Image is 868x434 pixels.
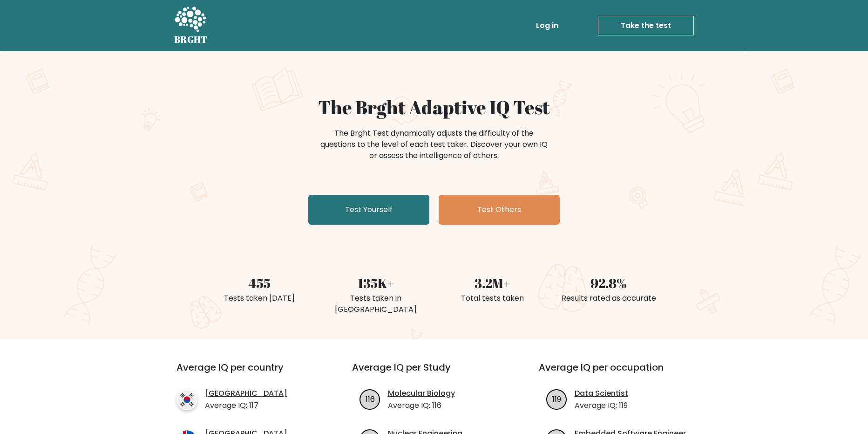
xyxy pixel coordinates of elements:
[352,362,516,384] h3: Average IQ per Study
[365,393,374,404] text: 116
[207,96,661,118] h1: The Brght Adaptive IQ Test
[388,388,455,399] a: Molecular Biology
[205,388,287,399] a: [GEOGRAPHIC_DATA]
[539,362,703,384] h3: Average IQ per occupation
[439,195,560,225] a: Test Others
[176,362,319,384] h3: Average IQ per country
[323,293,428,315] div: Tests taken in [GEOGRAPHIC_DATA]
[532,16,562,35] a: Log in
[440,293,545,304] div: Total tests taken
[556,273,661,293] div: 92.8%
[440,273,545,293] div: 3.2M+
[207,273,312,293] div: 455
[598,16,694,35] a: Take the test
[174,34,208,45] h5: BRGHT
[174,4,208,48] a: BRGHT
[388,400,455,411] p: Average IQ: 116
[575,400,628,411] p: Average IQ: 119
[575,388,628,399] a: Data Scientist
[318,128,550,161] div: The Brght Test dynamically adjusts the difficulty of the questions to the level of each test take...
[556,293,661,304] div: Results rated as accurate
[308,195,429,225] a: Test Yourself
[205,400,287,411] p: Average IQ: 117
[552,393,561,404] text: 119
[176,389,197,410] img: country
[207,293,312,304] div: Tests taken [DATE]
[323,273,428,293] div: 135K+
